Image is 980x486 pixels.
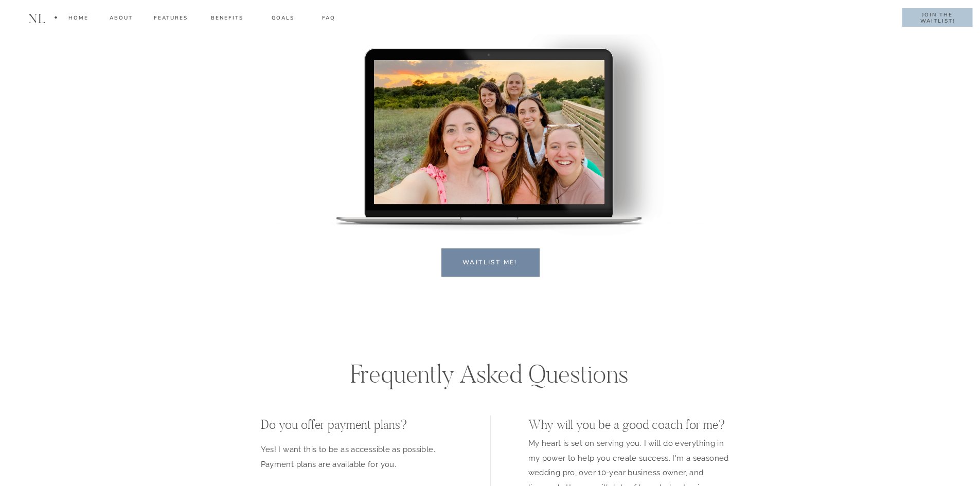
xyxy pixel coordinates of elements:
[109,14,133,26] a: about
[26,12,48,26] h1: nl
[451,258,530,271] a: waitlist me!
[912,12,963,24] a: join the waitlist!
[261,442,462,471] p: Yes! I want this to be as accessible as possible. Payment plans are available for you.
[322,14,336,26] a: FAQ
[528,418,731,450] h1: Why will you be a good coach for me?
[153,14,188,26] a: FEATURES
[302,361,677,401] p: Frequently Asked Questions
[209,14,245,26] a: Benefits
[265,14,301,26] a: goals
[261,418,464,450] h1: Do you offer payment plans?
[68,14,88,26] a: Home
